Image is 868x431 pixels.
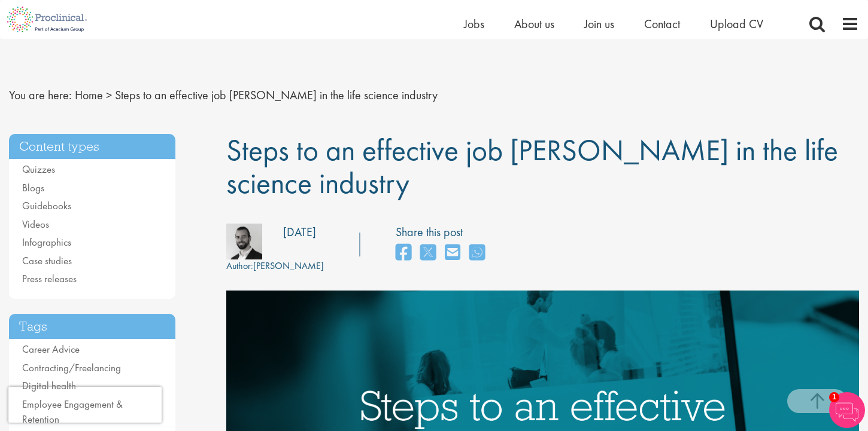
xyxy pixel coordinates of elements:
span: > [106,87,112,103]
a: Videos [22,218,49,231]
a: share on twitter [420,240,436,266]
a: Blogs [22,181,44,194]
a: Case studies [22,254,72,267]
img: Chatbot [829,392,865,428]
a: Quizzes [22,163,55,176]
div: [DATE] [283,224,316,241]
a: share on whats app [469,240,485,266]
a: About us [514,16,554,32]
span: 1 [829,392,839,402]
a: Contact [644,16,680,32]
h3: Content types [9,134,175,160]
a: Jobs [464,16,484,32]
a: breadcrumb link [75,87,103,103]
a: Upload CV [710,16,763,32]
span: You are here: [9,87,72,103]
a: Career Advice [22,343,80,356]
a: Infographics [22,236,71,249]
a: Join us [584,16,614,32]
img: 76d2c18e-6ce3-4617-eefd-08d5a473185b [226,224,262,259]
span: Steps to an effective job [PERSON_NAME] in the life science industry [226,131,838,202]
span: Author: [226,259,253,272]
span: Steps to an effective job [PERSON_NAME] in the life science industry [115,87,438,103]
a: share on facebook [396,240,411,266]
h3: Tags [9,314,175,340]
label: Share this post [396,224,491,241]
a: share on email [445,240,460,266]
a: Digital health [22,379,76,392]
div: [PERSON_NAME] [226,259,324,273]
a: Contracting/Freelancing [22,361,121,374]
a: Guidebooks [22,199,71,212]
a: Press releases [22,272,77,285]
iframe: reCAPTCHA [8,387,162,423]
